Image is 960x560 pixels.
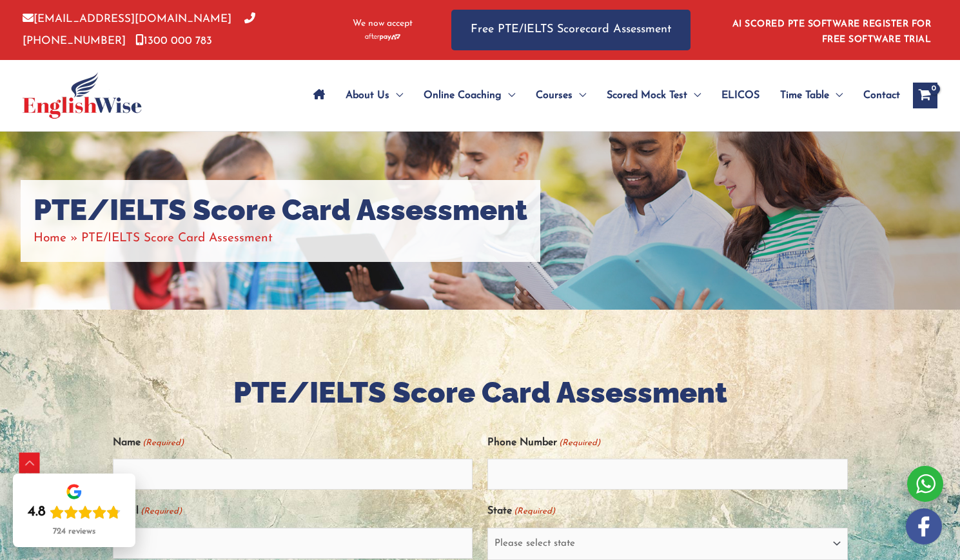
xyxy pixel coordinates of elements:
a: ELICOS [711,73,770,118]
a: 1300 000 783 [135,35,212,46]
span: We now accept [353,17,413,30]
span: Menu Toggle [502,73,515,118]
span: Menu Toggle [687,73,701,118]
a: About UsMenu Toggle [335,73,413,118]
h2: PTE/IELTS Score Card Assessment [113,374,848,412]
a: Online CoachingMenu Toggle [413,73,525,118]
a: AI SCORED PTE SOFTWARE REGISTER FOR FREE SOFTWARE TRIAL [732,19,932,45]
img: Afterpay-Logo [365,34,400,41]
div: 724 reviews [53,526,95,537]
span: (Required) [141,432,184,454]
img: white-facebook.png [906,508,942,545]
label: Phone Number [487,432,600,454]
a: Free PTE/IELTS Scorecard Assessment [451,10,691,50]
a: Time TableMenu Toggle [770,73,853,118]
span: Menu Toggle [389,73,403,118]
span: ELICOS [721,73,759,118]
span: Contact [863,73,900,118]
a: Home [34,232,66,245]
span: Online Coaching [424,73,502,118]
a: View Shopping Cart, empty [913,83,937,108]
a: CoursesMenu Toggle [525,73,596,118]
a: [EMAIL_ADDRESS][DOMAIN_NAME] [23,14,231,25]
span: (Required) [558,432,601,454]
span: (Required) [139,501,182,522]
div: Rating: 4.8 out of 5 [28,503,121,521]
h1: PTE/IELTS Score Card Assessment [34,193,527,228]
img: cropped-ew-logo [23,72,142,119]
span: Menu Toggle [573,73,586,118]
nav: Breadcrumbs [34,228,527,249]
span: PTE/IELTS Score Card Assessment [81,232,273,245]
a: [PHONE_NUMBER] [23,14,255,46]
span: Menu Toggle [829,73,843,118]
a: Contact [853,73,900,118]
span: Courses [536,73,573,118]
label: State [487,501,555,522]
label: Name [113,432,184,454]
aside: Header Widget 1 [725,9,937,51]
span: (Required) [513,501,556,522]
nav: Site Navigation: Main Menu [303,73,900,118]
label: Email [113,501,182,522]
div: 4.8 [28,503,46,521]
span: About Us [346,73,389,118]
span: Scored Mock Test [607,73,687,118]
a: Scored Mock TestMenu Toggle [596,73,711,118]
span: Time Table [780,73,829,118]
